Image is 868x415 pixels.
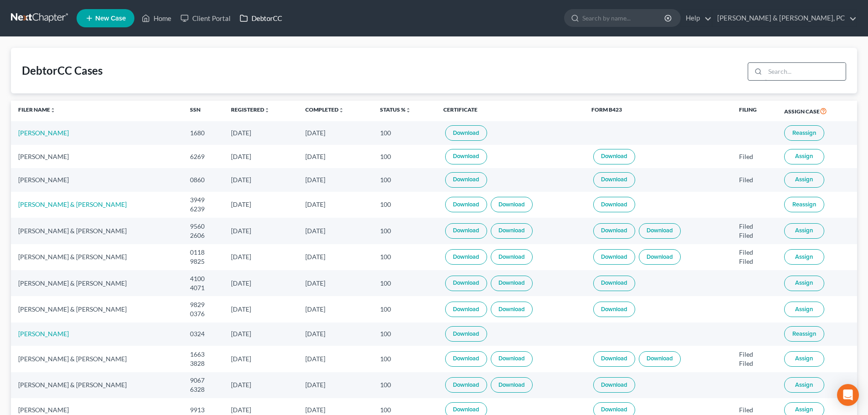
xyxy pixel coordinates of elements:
[784,326,824,342] button: Reassign
[298,145,372,168] td: [DATE]
[491,223,533,239] a: Download
[739,248,770,257] div: Filed
[593,302,635,317] a: Download
[436,101,584,122] th: Certificate
[18,226,175,236] div: [PERSON_NAME] & [PERSON_NAME]
[190,205,216,214] div: 6239
[235,10,287,26] a: DebtorCC
[639,223,681,239] a: Download
[445,149,487,164] a: Download
[137,10,176,26] a: Home
[18,129,69,137] a: [PERSON_NAME]
[50,108,56,113] i: unfold_more
[190,195,216,205] div: 3949
[264,108,270,113] i: unfold_more
[224,270,298,296] td: [DATE]
[593,351,635,367] a: Download
[190,405,216,415] div: 9913
[224,192,298,218] td: [DATE]
[784,172,824,188] button: Assign
[18,152,175,161] div: [PERSON_NAME]
[593,249,635,265] a: Download
[18,252,175,261] div: [PERSON_NAME] & [PERSON_NAME]
[373,145,437,168] td: 100
[18,305,175,314] div: [PERSON_NAME] & [PERSON_NAME]
[713,10,857,26] a: [PERSON_NAME] & [PERSON_NAME], PC
[190,222,216,231] div: 9560
[584,101,732,122] th: Form B423
[784,125,824,141] button: Reassign
[18,200,127,208] a: [PERSON_NAME] & [PERSON_NAME]
[373,192,437,218] td: 100
[380,106,411,113] a: Status %unfold_more
[373,168,437,191] td: 100
[784,351,824,367] button: Assign
[582,10,666,26] input: Search by name...
[593,276,635,291] a: Download
[765,63,846,80] input: Search...
[18,405,175,415] div: [PERSON_NAME]
[795,306,813,313] span: Assign
[491,276,533,291] a: Download
[190,385,216,394] div: 6328
[298,192,372,218] td: [DATE]
[795,279,813,287] span: Assign
[739,152,770,161] div: Filed
[784,377,824,393] button: Assign
[190,175,216,184] div: 0860
[190,300,216,309] div: 9829
[792,201,816,208] span: Reassign
[406,108,411,113] i: unfold_more
[795,406,813,413] span: Assign
[445,249,487,265] a: Download
[784,223,824,239] button: Assign
[95,15,126,22] span: New Case
[18,106,56,113] a: Filer Nameunfold_more
[373,270,437,296] td: 100
[373,372,437,398] td: 100
[190,274,216,283] div: 4100
[593,377,635,393] a: Download
[224,323,298,346] td: [DATE]
[739,257,770,266] div: Filed
[784,249,824,265] button: Assign
[445,125,487,141] a: Download
[183,101,223,122] th: SSN
[784,149,824,164] button: Assign
[784,197,824,212] button: Reassign
[739,359,770,368] div: Filed
[373,218,437,244] td: 100
[681,10,712,26] a: Help
[639,351,681,367] a: Download
[445,197,487,212] a: Download
[298,270,372,296] td: [DATE]
[739,175,770,184] div: Filed
[373,323,437,346] td: 100
[298,168,372,191] td: [DATE]
[445,172,487,188] a: Download
[298,372,372,398] td: [DATE]
[795,227,813,234] span: Assign
[224,296,298,322] td: [DATE]
[373,346,437,372] td: 100
[784,276,824,291] button: Assign
[339,108,344,113] i: unfold_more
[305,106,344,113] a: Completedunfold_more
[298,296,372,322] td: [DATE]
[593,172,635,188] a: Download
[739,350,770,359] div: Filed
[224,168,298,191] td: [DATE]
[445,351,487,367] a: Download
[18,354,175,364] div: [PERSON_NAME] & [PERSON_NAME]
[445,326,487,342] a: Download
[445,377,487,393] a: Download
[739,222,770,231] div: Filed
[224,372,298,398] td: [DATE]
[795,253,813,261] span: Assign
[190,283,216,292] div: 4071
[176,10,235,26] a: Client Portal
[593,149,635,164] a: Download
[18,330,69,338] a: [PERSON_NAME]
[373,121,437,144] td: 100
[190,359,216,368] div: 3828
